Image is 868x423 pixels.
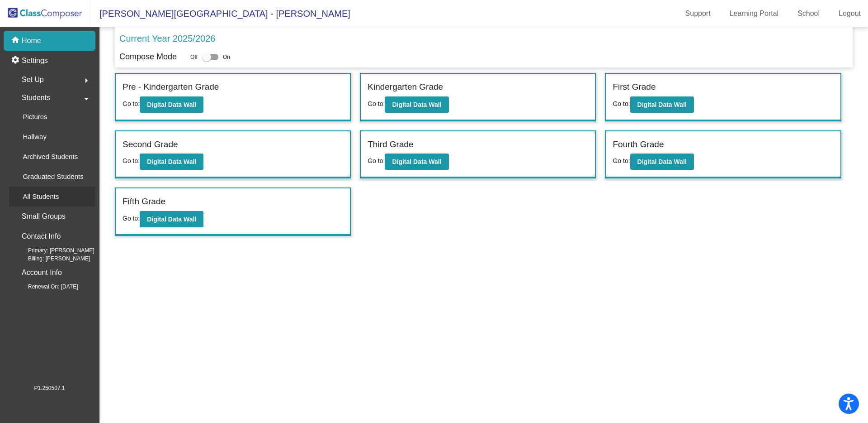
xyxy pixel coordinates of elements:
[140,96,203,113] button: Digital Data Wall
[392,158,441,165] b: Digital Data Wall
[140,154,203,170] button: Digital Data Wall
[123,138,178,151] label: Second Grade
[11,35,22,46] mat-icon: home
[190,53,198,61] span: Off
[678,6,718,21] a: Support
[368,157,385,164] span: Go to:
[613,100,630,107] span: Go to:
[23,191,59,202] p: All Students
[23,111,47,122] p: Pictures
[630,96,694,113] button: Digital Data Wall
[22,55,48,66] p: Settings
[123,215,140,222] span: Go to:
[637,101,687,108] b: Digital Data Wall
[613,157,630,164] span: Go to:
[123,100,140,107] span: Go to:
[119,51,177,63] p: Compose Mode
[147,158,196,165] b: Digital Data Wall
[23,131,47,142] p: Hallway
[368,100,385,107] span: Go to:
[831,6,868,21] a: Logout
[81,93,92,104] mat-icon: arrow_drop_down
[14,246,94,255] span: Primary: [PERSON_NAME]
[23,171,83,182] p: Graduated Students
[123,81,219,94] label: Pre - Kindergarten Grade
[22,73,44,86] span: Set Up
[14,283,78,291] span: Renewal On: [DATE]
[630,154,694,170] button: Digital Data Wall
[81,75,92,86] mat-icon: arrow_right
[613,81,656,94] label: First Grade
[368,81,443,94] label: Kindergarten Grade
[147,101,196,108] b: Digital Data Wall
[368,138,413,151] label: Third Grade
[14,255,90,263] span: Billing: [PERSON_NAME]
[722,6,786,21] a: Learning Portal
[119,32,215,45] p: Current Year 2025/2026
[11,55,22,66] mat-icon: settings
[613,138,664,151] label: Fourth Grade
[392,101,441,108] b: Digital Data Wall
[223,53,230,61] span: On
[123,157,140,164] span: Go to:
[90,6,350,21] span: [PERSON_NAME][GEOGRAPHIC_DATA] - [PERSON_NAME]
[140,211,203,227] button: Digital Data Wall
[23,151,78,162] p: Archived Students
[22,266,62,279] p: Account Info
[123,195,165,208] label: Fifth Grade
[22,91,50,104] span: Students
[385,154,448,170] button: Digital Data Wall
[637,158,687,165] b: Digital Data Wall
[147,216,196,223] b: Digital Data Wall
[385,96,448,113] button: Digital Data Wall
[22,35,41,46] p: Home
[22,210,66,223] p: Small Groups
[790,6,827,21] a: School
[22,230,61,243] p: Contact Info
